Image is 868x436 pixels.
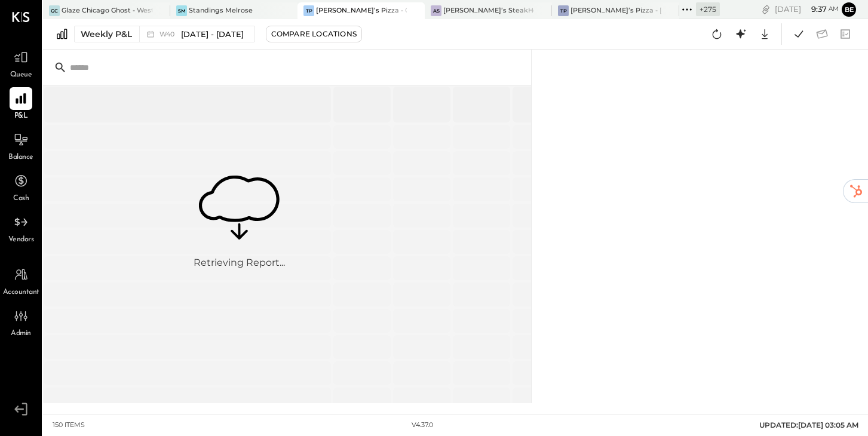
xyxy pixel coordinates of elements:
[316,6,407,16] div: [PERSON_NAME]’s Pizza - Original
[8,235,34,245] span: Vendors
[176,5,187,16] div: SM
[760,3,772,16] div: copy link
[775,4,839,15] div: [DATE]
[10,70,32,81] span: Queue
[1,170,41,204] a: Cash
[194,256,285,270] div: Retrieving Report...
[829,5,839,13] span: am
[74,26,255,42] button: Weekly P&L W40[DATE] - [DATE]
[1,87,41,122] a: P&L
[558,5,569,16] div: TP
[759,420,858,429] span: UPDATED: [DATE] 03:05 AM
[62,6,152,16] div: Glaze Chicago Ghost - West River Rice LLC
[81,28,132,40] div: Weekly P&L
[443,6,534,16] div: [PERSON_NAME]’s SteakHouse - LA
[571,6,661,16] div: [PERSON_NAME]’s Pizza - [GEOGRAPHIC_DATA]
[271,29,357,39] div: Compare Locations
[11,328,31,339] span: Admin
[13,194,29,204] span: Cash
[14,111,28,122] span: P&L
[1,46,41,81] a: Queue
[53,420,85,430] div: 150 items
[1,211,41,245] a: Vendors
[266,26,362,42] button: Compare Locations
[431,5,441,16] div: AS
[49,5,60,16] div: GC
[160,31,178,38] span: W40
[181,29,244,40] span: [DATE] - [DATE]
[696,2,720,16] div: + 275
[1,128,41,163] a: Balance
[8,152,33,163] span: Balance
[842,2,856,17] button: Be
[3,287,39,298] span: Accountant
[1,263,41,298] a: Accountant
[803,4,827,15] span: 9 : 37
[189,6,253,16] div: Standings Melrose
[303,5,314,16] div: TP
[412,420,433,430] div: v 4.37.0
[1,305,41,339] a: Admin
